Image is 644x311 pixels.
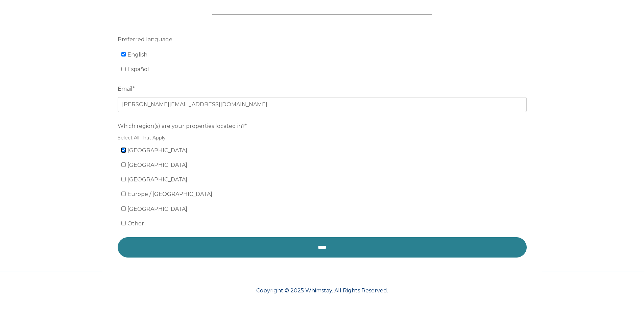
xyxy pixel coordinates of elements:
[127,51,147,58] span: English
[121,192,126,196] input: Europe / [GEOGRAPHIC_DATA]
[121,206,126,211] input: [GEOGRAPHIC_DATA]
[127,162,187,168] span: [GEOGRAPHIC_DATA]
[118,84,133,94] span: Email
[121,221,126,225] input: Other
[118,34,172,45] span: Preferred language
[118,121,247,131] span: Which region(s) are your properties located in?*
[127,66,149,72] span: Español
[127,147,187,154] span: [GEOGRAPHIC_DATA]
[121,148,126,152] input: [GEOGRAPHIC_DATA]
[127,220,144,227] span: Other
[121,67,126,71] input: Español
[121,162,126,167] input: [GEOGRAPHIC_DATA]
[127,191,212,197] span: Europe / [GEOGRAPHIC_DATA]
[121,177,126,181] input: [GEOGRAPHIC_DATA]
[121,52,126,57] input: English
[127,176,187,183] span: [GEOGRAPHIC_DATA]
[102,287,542,295] p: Copyright © 2025 Whimstay. All Rights Reserved.
[127,206,187,212] span: [GEOGRAPHIC_DATA]
[118,134,527,141] legend: Select All That Apply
